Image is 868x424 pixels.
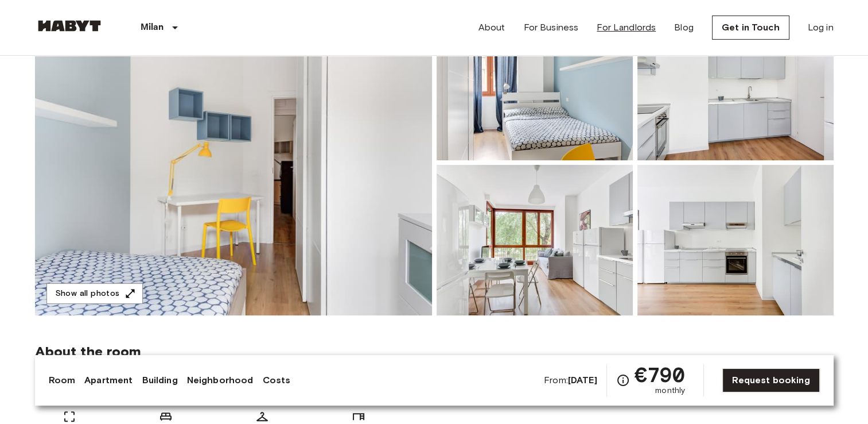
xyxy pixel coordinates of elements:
[437,165,633,315] img: Picture of unit IT-14-035-002-03H
[437,10,633,160] img: Picture of unit IT-14-035-002-03H
[635,364,686,385] span: €790
[84,373,133,387] a: Apartment
[35,10,432,315] img: Marketing picture of unit IT-14-035-002-03H
[637,165,834,315] img: Picture of unit IT-14-035-002-03H
[616,373,630,387] svg: Check cost overview for full price breakdown. Please note that discounts apply to new joiners onl...
[544,374,597,387] span: From:
[35,343,834,360] span: About the room
[523,21,578,34] a: For Business
[568,375,597,386] b: [DATE]
[712,16,789,40] a: Get in Touch
[722,368,819,392] a: Request booking
[655,385,685,396] span: monthly
[142,373,177,387] a: Building
[478,21,505,34] a: About
[141,21,164,34] p: Milan
[49,373,76,387] a: Room
[808,21,834,34] a: Log in
[187,373,254,387] a: Neighborhood
[674,21,694,34] a: Blog
[597,21,656,34] a: For Landlords
[262,373,290,387] a: Costs
[637,10,834,160] img: Picture of unit IT-14-035-002-03H
[35,20,104,32] img: Habyt
[46,283,143,304] button: Show all photos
